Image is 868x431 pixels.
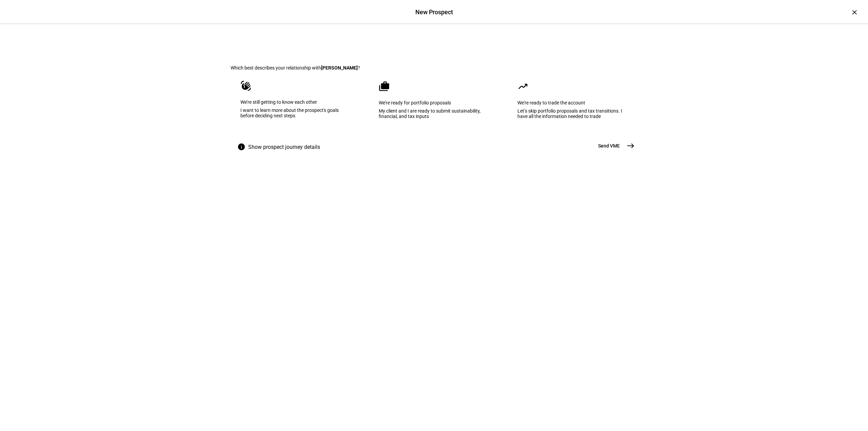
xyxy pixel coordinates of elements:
span: Send VME [598,142,620,149]
b: [PERSON_NAME] [321,65,358,71]
div: My client and I are ready to submit sustainability, financial, and tax inputs [379,108,488,119]
mat-icon: cases [379,81,390,92]
button: Show prospect journey details [231,139,330,155]
mat-icon: info [237,143,245,151]
mat-icon: moving [517,81,528,92]
mat-icon: east [627,142,635,150]
div: Let’s skip portfolio proposals and tax transitions. I have all the information needed to trade [517,108,627,119]
div: We’re ready for portfolio proposals [379,100,488,105]
div: We're ready to trade the account [517,100,627,105]
span: Show prospect journey details [248,139,320,155]
div: I want to learn more about the prospect's goals before deciding next steps [240,107,350,118]
eth-mega-radio-button: We’re still getting to know each other [231,71,360,139]
eth-mega-radio-button: We’re ready for portfolio proposals [368,71,499,139]
div: We’re still getting to know each other [240,99,350,105]
div: × [849,7,860,18]
div: Which best describes your relationship with ? [231,65,637,71]
mat-icon: waving_hand [240,80,251,91]
button: Send VME [590,139,637,153]
eth-mega-radio-button: We're ready to trade the account [507,71,637,139]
